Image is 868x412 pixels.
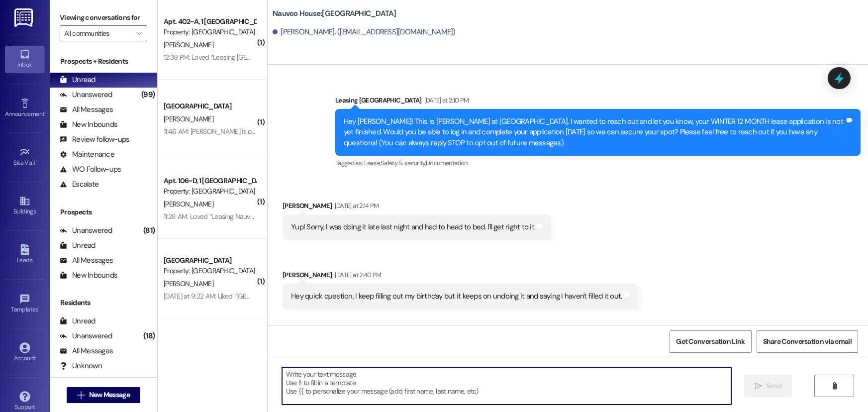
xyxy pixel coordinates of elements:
[164,16,256,27] div: Apt. 402~A, 1 [GEOGRAPHIC_DATA]
[44,109,46,116] span: •
[164,101,256,111] div: [GEOGRAPHIC_DATA]
[164,266,256,276] div: Property: [GEOGRAPHIC_DATA]
[283,201,551,214] div: [PERSON_NAME]
[60,134,129,145] div: Review follow-ups
[60,346,113,356] div: All Messages
[5,291,45,317] a: Templates •
[50,207,157,217] div: Prospects
[164,186,256,197] div: Property: [GEOGRAPHIC_DATA]
[291,291,622,302] div: Hey quick question, I keep filling out my birthday but it keeps on undoing it and saying I haven'...
[139,87,157,103] div: (99)
[426,159,468,167] span: Documentation
[5,193,45,219] a: Buildings
[670,330,751,353] button: Get Conversation Link
[364,159,381,167] span: Lease ,
[332,270,382,280] div: [DATE] at 2:40 PM
[67,387,140,403] button: New Message
[757,330,858,353] button: Share Conversation via email
[38,305,40,311] span: •
[60,270,117,281] div: New Inbounds
[164,200,213,208] span: [PERSON_NAME]
[60,179,98,190] div: Escalate
[60,225,112,236] div: Unanswered
[60,240,96,251] div: Unread
[164,279,213,288] span: [PERSON_NAME]
[50,298,157,308] div: Residents
[60,164,121,175] div: WO Follow-ups
[335,156,861,170] div: Tagged as:
[50,56,157,67] div: Prospects + Residents
[273,8,396,19] b: Nauvoo House: [GEOGRAPHIC_DATA]
[164,176,256,186] div: Apt. 106~D, 1 [GEOGRAPHIC_DATA]
[332,201,379,211] div: [DATE] at 2:14 PM
[60,149,114,160] div: Maintenance
[60,10,147,25] label: Viewing conversations for
[136,29,142,37] i: 
[141,328,157,344] div: (18)
[60,255,113,266] div: All Messages
[5,339,45,366] a: Account
[60,104,113,115] div: All Messages
[422,95,469,105] div: [DATE] at 2:10 PM
[64,25,131,41] input: All communities
[283,270,638,284] div: [PERSON_NAME]
[291,222,535,232] div: Yup! Sorry, I was doing it late last night and had to head to bed. I'll get right to it.
[164,53,413,62] div: 12:39 PM: Loved “Leasing [GEOGRAPHIC_DATA] ([GEOGRAPHIC_DATA]): Hi! You can r…”
[5,46,45,73] a: Inbox
[60,75,96,85] div: Unread
[14,8,35,27] img: ResiDesk Logo
[5,241,45,268] a: Leads
[164,255,256,266] div: [GEOGRAPHIC_DATA]
[676,336,745,347] span: Get Conversation Link
[381,159,426,167] span: Safety & security ,
[164,114,213,123] span: [PERSON_NAME]
[164,340,256,350] div: [GEOGRAPHIC_DATA]
[5,144,45,171] a: Site Visit •
[60,90,112,100] div: Unanswered
[755,382,762,390] i: 
[60,316,96,326] div: Unread
[335,95,861,109] div: Leasing [GEOGRAPHIC_DATA]
[164,27,256,37] div: Property: [GEOGRAPHIC_DATA]
[77,391,85,399] i: 
[60,119,117,130] div: New Inbounds
[60,331,112,341] div: Unanswered
[89,390,130,400] span: New Message
[744,375,792,397] button: Send
[273,27,456,37] div: [PERSON_NAME]. ([EMAIL_ADDRESS][DOMAIN_NAME])
[164,212,439,221] div: 11:28 AM: Loved “Leasing Nauvoo House ([GEOGRAPHIC_DATA]): WE LOVE HAVING YOU HERE!!”
[766,381,781,391] span: Send
[141,223,157,238] div: (81)
[763,336,852,347] span: Share Conversation via email
[60,361,102,371] div: Unknown
[36,158,37,165] span: •
[164,292,433,301] div: [DATE] at 9:22 AM: Liked “[GEOGRAPHIC_DATA] ([GEOGRAPHIC_DATA]): You are currently #3”
[164,40,213,49] span: [PERSON_NAME]
[344,116,845,148] div: Hey [PERSON_NAME]! This is [PERSON_NAME] at [GEOGRAPHIC_DATA]. I wanted to reach out and let you ...
[831,382,838,390] i: 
